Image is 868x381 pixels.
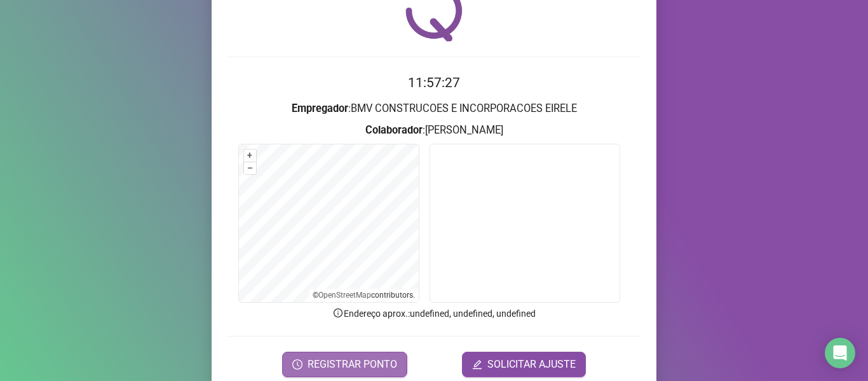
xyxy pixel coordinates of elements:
button: – [244,162,256,174]
div: Open Intercom Messenger [825,338,855,368]
a: OpenStreetMap [318,291,371,300]
h3: : [PERSON_NAME] [227,122,641,139]
span: edit [472,359,482,370]
button: REGISTRAR PONTO [282,352,407,377]
h3: : BMV CONSTRUCOES E INCORPORACOES EIRELE [227,100,641,117]
time: 11:57:27 [408,75,460,90]
span: REGISTRAR PONTO [308,357,397,372]
p: Endereço aprox. : undefined, undefined, undefined [227,307,641,321]
li: © contributors. [313,291,415,300]
strong: Colaborador [365,124,423,136]
button: editSOLICITAR AJUSTE [462,352,586,377]
strong: Empregador [292,102,348,114]
span: info-circle [332,307,344,319]
span: clock-circle [292,359,302,370]
span: SOLICITAR AJUSTE [487,357,576,372]
button: + [244,149,256,162]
